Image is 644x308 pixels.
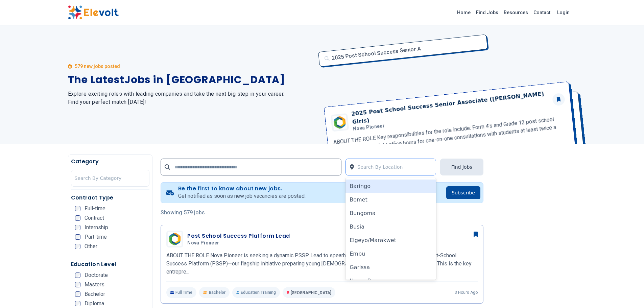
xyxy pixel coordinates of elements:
[75,273,80,278] input: Doctorate
[454,7,473,18] a: Home
[345,193,436,207] div: Bomet
[168,232,182,246] img: Nova Pioneer
[291,290,331,295] span: [GEOGRAPHIC_DATA]
[85,291,105,297] span: Bachelor
[178,192,306,200] p: Get notified as soon as new job vacancies are posted.
[345,274,436,288] div: Homa Bay
[85,225,108,230] span: Internship
[85,234,107,240] span: Part-time
[345,180,436,193] div: Baringo
[68,74,314,86] h1: The Latest Jobs in [GEOGRAPHIC_DATA]
[209,290,225,295] span: Bachelor
[161,209,483,217] p: Showing 579 jobs
[440,159,483,175] button: Find Jobs
[85,215,104,221] span: Contract
[75,225,80,230] input: Internship
[610,276,644,308] iframe: Chat Widget
[85,244,97,249] span: Other
[85,282,104,287] span: Masters
[166,231,478,298] a: Nova PioneerPost School Success Platform LeadNova PioneerABOUT THE ROLE Nova Pioneer is seeking a...
[68,90,314,106] h2: Explore exciting roles with leading companies and take the next big step in your career. Find you...
[75,63,120,70] p: 579 new jobs posted
[75,282,80,287] input: Masters
[85,273,108,278] span: Doctorate
[501,7,531,18] a: Resources
[187,240,219,246] span: Nova Pioneer
[85,301,104,306] span: Diploma
[446,186,480,199] button: Subscribe
[455,290,478,295] p: 3 hours ago
[71,260,150,268] h5: Education Level
[345,220,436,234] div: Busia
[166,252,478,276] p: ABOUT THE ROLE Nova Pioneer is seeking a dynamic PSSP Lead to spearhead the full implementation o...
[345,207,436,220] div: Bungoma
[232,287,280,298] p: Education Training
[187,232,290,240] h3: Post School Success Platform Lead
[345,234,436,247] div: Elgeyo/Marakwet
[75,291,80,297] input: Bachelor
[75,301,80,306] input: Diploma
[345,247,436,261] div: Embu
[473,7,501,18] a: Find Jobs
[531,7,553,18] a: Contact
[345,261,436,274] div: Garissa
[75,244,80,249] input: Other
[178,185,306,192] h4: Be the first to know about new jobs.
[71,158,150,166] h5: Category
[553,6,574,19] a: Login
[75,215,80,221] input: Contract
[75,234,80,240] input: Part-time
[71,194,150,202] h5: Contract Type
[166,287,196,298] p: Full Time
[85,206,105,211] span: Full-time
[75,206,80,211] input: Full-time
[68,5,119,20] img: Elevolt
